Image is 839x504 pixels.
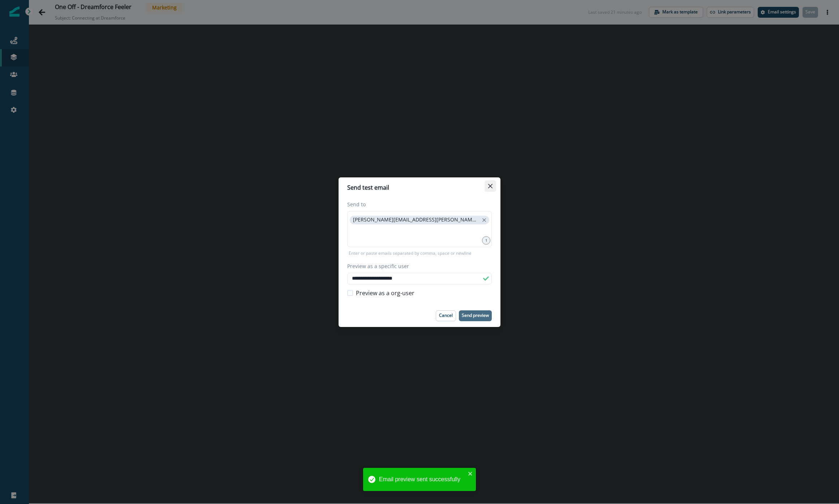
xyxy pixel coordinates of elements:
[482,236,490,245] div: 1
[347,183,389,192] p: Send test email
[468,471,473,477] button: close
[459,310,492,321] button: Send preview
[347,201,487,208] label: Send to
[485,180,496,192] button: Close
[356,289,414,297] span: Preview as a org-user
[347,250,473,257] p: Enter or paste emails separated by comma, space or newline
[439,313,453,318] p: Cancel
[436,310,456,321] button: Cancel
[347,262,487,270] label: Preview as a specific user
[353,217,479,223] p: [PERSON_NAME][EMAIL_ADDRESS][PERSON_NAME][DOMAIN_NAME]
[379,475,466,484] div: Email preview sent successfully
[462,313,489,318] p: Send preview
[481,216,487,224] button: close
